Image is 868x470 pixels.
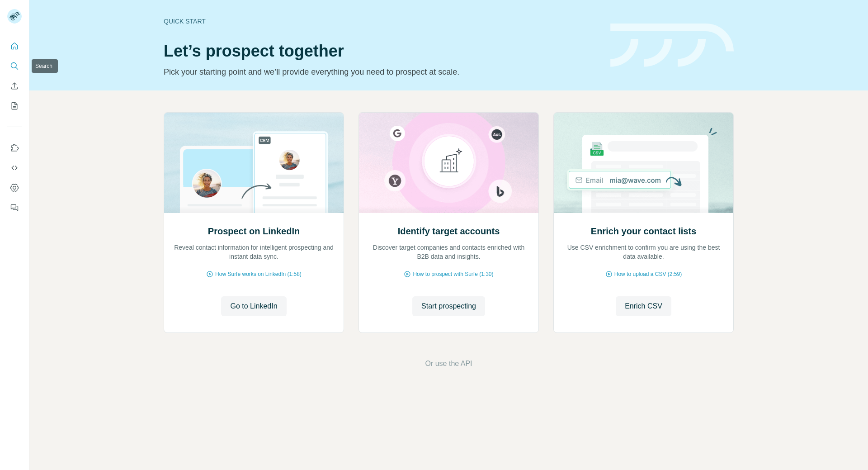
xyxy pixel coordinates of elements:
img: banner [610,24,734,67]
div: Quick start [164,17,599,26]
span: How Surfe works on LinkedIn (1:58) [215,270,302,278]
span: How to prospect with Surfe (1:30) [413,270,493,278]
img: Enrich your contact lists [553,113,734,213]
img: Prospect on LinkedIn [164,113,344,213]
span: Enrich CSV [625,301,662,312]
button: Feedback [7,199,22,216]
span: Go to LinkedIn [230,301,277,312]
p: Use CSV enrichment to confirm you are using the best data available. [563,243,724,261]
h1: Let’s prospect together [164,42,599,60]
h2: Identify target accounts [398,225,500,237]
button: Go to LinkedIn [221,296,286,316]
img: Identify target accounts [359,113,539,213]
h2: Enrich your contact lists [591,225,696,237]
button: Use Surfe on LinkedIn [7,140,22,156]
button: Or use the API [425,358,472,369]
button: Search [7,58,22,74]
button: Enrich CSV [7,78,22,94]
p: Reveal contact information for intelligent prospecting and instant data sync. [173,243,335,261]
p: Discover target companies and contacts enriched with B2B data and insights. [368,243,529,261]
button: Enrich CSV [616,296,671,316]
button: Start prospecting [412,296,485,316]
p: Pick your starting point and we’ll provide everything you need to prospect at scale. [164,66,599,78]
button: My lists [7,98,22,114]
button: Dashboard [7,180,22,196]
span: Start prospecting [421,301,476,312]
h2: Prospect on LinkedIn [208,225,300,237]
button: Use Surfe API [7,160,22,176]
button: Quick start [7,38,22,54]
span: How to upload a CSV (2:59) [614,270,682,278]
